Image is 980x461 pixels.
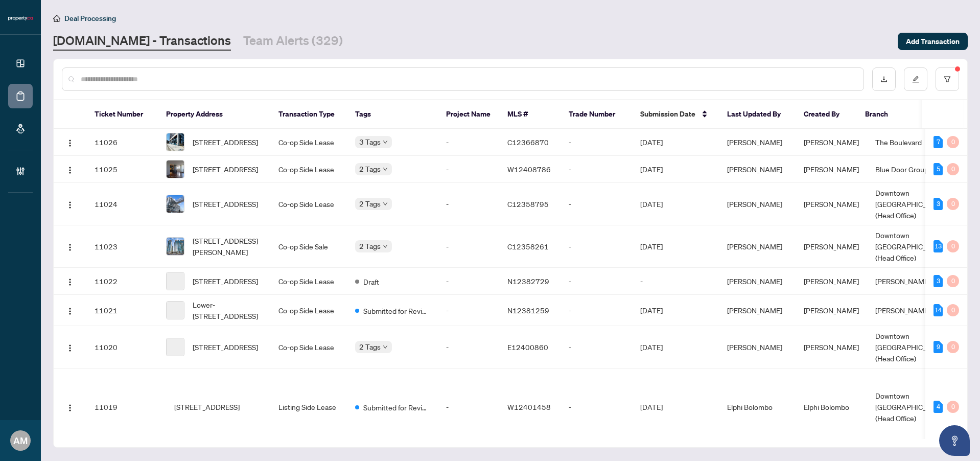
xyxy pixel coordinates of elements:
[438,368,499,446] td: -
[872,67,896,91] button: download
[934,163,943,175] div: 5
[193,299,262,321] span: Lower-[STREET_ADDRESS]
[561,183,632,225] td: -
[383,344,388,350] span: down
[62,196,78,212] button: Logo
[62,161,78,177] button: Logo
[719,156,796,183] td: [PERSON_NAME]
[804,199,859,209] span: [PERSON_NAME]
[507,276,549,286] span: N12382729
[947,136,959,148] div: 0
[66,404,74,412] img: Logo
[561,295,632,326] td: -
[632,368,719,446] td: [DATE]
[796,100,857,129] th: Created By
[86,100,158,129] th: Ticket Number
[383,201,388,206] span: down
[947,401,959,413] div: 0
[174,401,240,412] span: [STREET_ADDRESS]
[66,243,74,251] img: Logo
[13,433,28,448] span: AM
[507,402,551,411] span: W12401458
[270,156,347,183] td: Co-op Side Lease
[507,242,549,251] span: C12358261
[867,225,955,268] td: Downtown [GEOGRAPHIC_DATA] (Head Office)
[167,160,184,178] img: thumbnail-img
[86,156,158,183] td: 11025
[880,76,888,83] span: download
[934,401,943,413] div: 4
[270,129,347,156] td: Co-op Side Lease
[86,268,158,295] td: 11022
[719,100,796,129] th: Last Updated By
[270,295,347,326] td: Co-op Side Lease
[507,137,549,147] span: C12366870
[719,183,796,225] td: [PERSON_NAME]
[906,33,960,50] span: Add Transaction
[359,198,381,210] span: 2 Tags
[193,164,258,175] span: [STREET_ADDRESS]
[62,134,78,150] button: Logo
[947,163,959,175] div: 0
[86,368,158,446] td: 11019
[66,201,74,209] img: Logo
[867,156,955,183] td: Blue Door Group
[867,295,955,326] td: [PERSON_NAME]
[270,100,347,129] th: Transaction Type
[934,275,943,287] div: 3
[804,306,859,315] span: [PERSON_NAME]
[64,14,116,23] span: Deal Processing
[947,341,959,353] div: 0
[936,67,959,91] button: filter
[499,100,561,129] th: MLS #
[167,195,184,213] img: thumbnail-img
[507,342,548,352] span: E12400860
[438,225,499,268] td: -
[86,129,158,156] td: 11026
[158,100,270,129] th: Property Address
[438,295,499,326] td: -
[438,129,499,156] td: -
[347,100,438,129] th: Tags
[867,368,955,446] td: Downtown [GEOGRAPHIC_DATA] (Head Office)
[934,240,943,252] div: 13
[507,199,549,209] span: C12358795
[193,136,258,148] span: [STREET_ADDRESS]
[62,339,78,355] button: Logo
[53,32,231,51] a: [DOMAIN_NAME] - Transactions
[867,129,955,156] td: The Boulevard
[86,183,158,225] td: 11024
[561,156,632,183] td: -
[363,276,379,287] span: Draft
[507,165,551,174] span: W12408786
[193,198,258,210] span: [STREET_ADDRESS]
[438,183,499,225] td: -
[632,225,719,268] td: [DATE]
[359,341,381,353] span: 2 Tags
[66,344,74,352] img: Logo
[934,304,943,316] div: 14
[804,242,859,251] span: [PERSON_NAME]
[167,133,184,151] img: thumbnail-img
[359,136,381,148] span: 3 Tags
[904,67,927,91] button: edit
[719,326,796,368] td: [PERSON_NAME]
[561,225,632,268] td: -
[66,307,74,315] img: Logo
[632,100,719,129] th: Submission Date
[62,302,78,318] button: Logo
[270,368,347,446] td: Listing Side Lease
[62,399,78,415] button: Logo
[66,139,74,147] img: Logo
[66,278,74,286] img: Logo
[947,240,959,252] div: 0
[363,305,430,316] span: Submitted for Review
[867,268,955,295] td: [PERSON_NAME]
[934,341,943,353] div: 9
[193,341,258,353] span: [STREET_ADDRESS]
[947,275,959,287] div: 0
[632,326,719,368] td: [DATE]
[561,268,632,295] td: -
[632,268,719,295] td: -
[507,306,549,315] span: N12381259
